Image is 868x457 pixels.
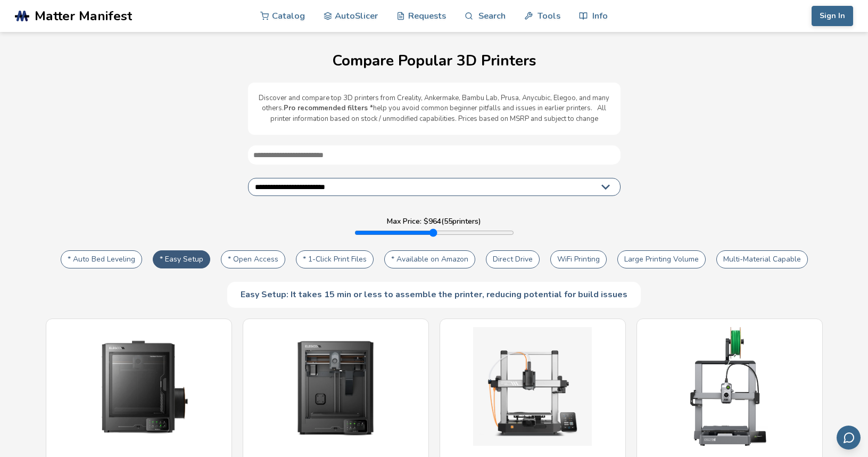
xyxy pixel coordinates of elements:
[550,250,607,268] button: WiFi Printing
[384,250,475,268] button: * Available on Amazon
[259,93,610,125] p: Discover and compare top 3D printers from Creality, Ankermake, Bambu Lab, Prusa, Anycubic, Elegoo...
[227,282,641,307] div: Easy Setup: It takes 15 min or less to assemble the printer, reducing potential for build issues
[837,426,861,450] button: Send feedback via email
[11,53,857,69] h1: Compare Popular 3D Printers
[221,250,285,268] button: * Open Access
[61,250,142,268] button: * Auto Bed Leveling
[486,250,540,268] button: Direct Drive
[387,217,481,226] label: Max Price: $ 964 ( 55 printers)
[617,250,706,268] button: Large Printing Volume
[35,9,132,23] span: Matter Manifest
[153,250,210,268] button: * Easy Setup
[716,250,808,268] button: Multi-Material Capable
[284,103,373,113] b: Pro recommended filters *
[812,6,853,26] button: Sign In
[296,250,374,268] button: * 1-Click Print Files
